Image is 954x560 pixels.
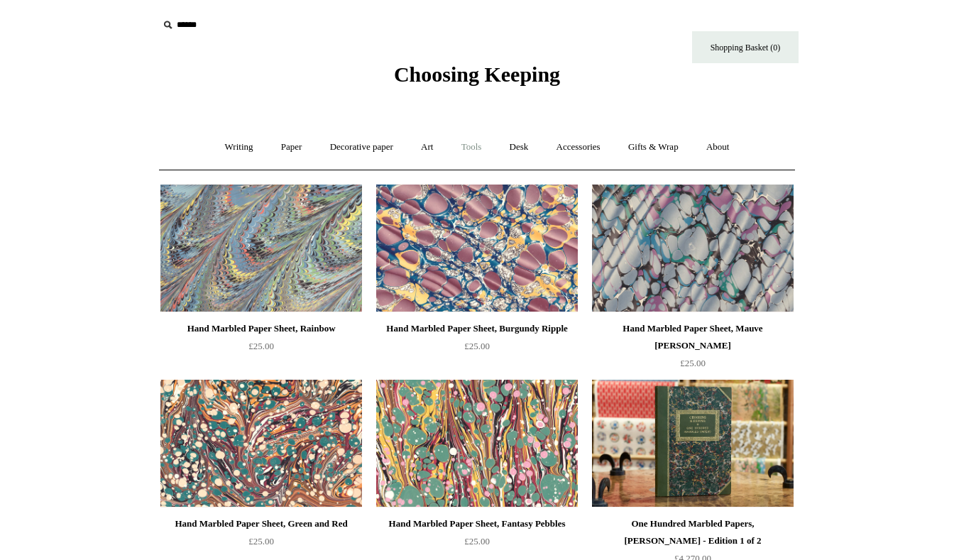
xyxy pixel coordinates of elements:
[160,380,362,507] img: Hand Marbled Paper Sheet, Green and Red
[592,380,794,507] img: One Hundred Marbled Papers, John Jeffery - Edition 1 of 2
[248,536,274,547] span: £25.00
[160,185,362,312] a: Hand Marbled Paper Sheet, Rainbow Hand Marbled Paper Sheet, Rainbow
[376,380,578,507] img: Hand Marbled Paper Sheet, Fantasy Pebbles
[394,74,560,84] a: Choosing Keeping
[408,128,446,166] a: Art
[212,128,266,166] a: Writing
[380,515,574,532] div: Hand Marbled Paper Sheet, Fantasy Pebbles
[376,185,578,312] img: Hand Marbled Paper Sheet, Burgundy Ripple
[380,320,574,337] div: Hand Marbled Paper Sheet, Burgundy Ripple
[160,320,362,378] a: Hand Marbled Paper Sheet, Rainbow £25.00
[615,128,691,166] a: Gifts & Wrap
[592,185,794,312] img: Hand Marbled Paper Sheet, Mauve Jewel Ripple
[164,320,358,337] div: Hand Marbled Paper Sheet, Rainbow
[376,380,578,507] a: Hand Marbled Paper Sheet, Fantasy Pebbles Hand Marbled Paper Sheet, Fantasy Pebbles
[592,320,794,378] a: Hand Marbled Paper Sheet, Mauve [PERSON_NAME] £25.00
[160,185,362,312] img: Hand Marbled Paper Sheet, Rainbow
[449,128,495,166] a: Tools
[596,320,790,354] div: Hand Marbled Paper Sheet, Mauve [PERSON_NAME]
[464,536,490,547] span: £25.00
[317,128,406,166] a: Decorative paper
[268,128,315,166] a: Paper
[592,380,794,507] a: One Hundred Marbled Papers, John Jeffery - Edition 1 of 2 One Hundred Marbled Papers, John Jeffer...
[596,515,790,549] div: One Hundred Marbled Papers, [PERSON_NAME] - Edition 1 of 2
[680,358,706,368] span: £25.00
[376,185,578,312] a: Hand Marbled Paper Sheet, Burgundy Ripple Hand Marbled Paper Sheet, Burgundy Ripple
[164,515,358,532] div: Hand Marbled Paper Sheet, Green and Red
[544,128,613,166] a: Accessories
[497,128,542,166] a: Desk
[376,320,578,378] a: Hand Marbled Paper Sheet, Burgundy Ripple £25.00
[160,380,362,507] a: Hand Marbled Paper Sheet, Green and Red Hand Marbled Paper Sheet, Green and Red
[464,341,490,351] span: £25.00
[693,128,742,166] a: About
[692,31,799,63] a: Shopping Basket (0)
[394,62,560,86] span: Choosing Keeping
[248,341,274,351] span: £25.00
[592,185,794,312] a: Hand Marbled Paper Sheet, Mauve Jewel Ripple Hand Marbled Paper Sheet, Mauve Jewel Ripple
